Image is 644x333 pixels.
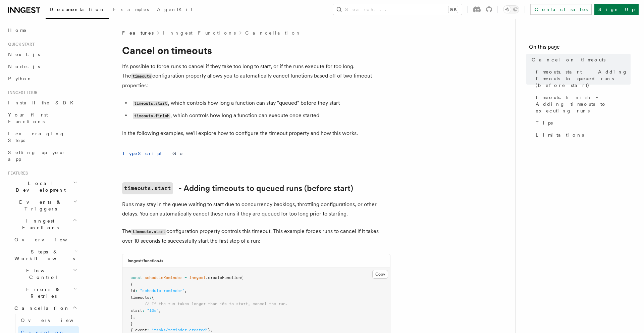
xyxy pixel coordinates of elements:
[5,171,28,176] span: Features
[245,30,302,36] a: Cancellation
[5,24,79,36] a: Home
[12,302,79,314] button: Cancellation
[184,275,187,280] span: =
[46,2,109,19] a: Documentation
[122,146,162,161] button: TypeScript
[130,308,142,313] span: start
[5,215,79,234] button: Inngest Functions
[122,129,390,138] p: In the following examples, we'll explore how to configure the timeout property and how this works.
[8,76,33,81] span: Python
[5,128,79,146] a: Leveraging Steps
[5,60,79,73] a: Node.js
[594,4,639,15] a: Sign Up
[130,321,133,326] span: }
[5,97,79,109] a: Install the SDK
[130,328,147,332] span: { event
[50,7,105,12] span: Documentation
[5,146,79,165] a: Setting up your app
[536,120,553,126] span: Tips
[130,288,135,293] span: id
[5,196,79,215] button: Events & Triggers
[5,218,72,231] span: Inngest Functions
[5,73,79,85] a: Python
[135,288,138,293] span: :
[122,182,173,194] code: timeouts.start
[153,2,197,18] a: AgentKit
[130,295,149,300] span: timeouts
[184,288,187,293] span: ,
[140,288,184,293] span: "schedule-reminder"
[5,109,79,128] a: Your first Functions
[5,180,73,193] span: Local Development
[532,56,605,63] span: Cancel on timeouts
[533,117,631,129] a: Tips
[12,234,79,246] a: Overview
[147,328,149,332] span: :
[448,6,458,13] kbd: ⌘K
[128,258,163,264] h3: inngest/function.ts
[142,308,145,313] span: :
[159,308,161,313] span: ,
[131,111,390,121] li: , which controls how long a function can execute once started
[122,44,390,56] h1: Cancel on timeouts
[533,91,631,117] a: timeouts.finish - Adding timeouts to executing runs
[5,42,35,47] span: Quick start
[8,27,27,34] span: Home
[122,30,154,36] span: Features
[133,113,170,119] code: timeouts.finish
[157,7,193,12] span: AgentKit
[149,295,152,300] span: :
[5,199,73,212] span: Events & Triggers
[122,227,390,246] p: The configuration property controls this timeout. This example forces runs to cancel if it takes ...
[189,275,206,280] span: inngest
[8,100,77,105] span: Install the SDK
[536,132,584,138] span: Limitations
[8,131,65,143] span: Leveraging Steps
[12,265,79,283] button: Flow Control
[109,2,153,18] a: Examples
[122,62,390,90] p: It's possible to force runs to cancel if they take too long to start, or if the runs execute for ...
[131,229,166,235] code: timeouts.start
[131,98,390,108] li: , which controls how long a function can stay "queued" before they start
[533,66,631,91] a: timeouts.start - Adding timeouts to queued runs (before start)
[12,305,70,312] span: Cancellation
[130,315,133,319] span: }
[12,283,79,302] button: Errors & Retries
[529,43,631,54] h4: On this page
[529,54,631,66] a: Cancel on timeouts
[18,314,79,326] a: Overview
[12,248,75,262] span: Steps & Workflows
[14,237,84,242] span: Overview
[208,328,210,332] span: }
[130,275,142,280] span: const
[133,101,168,106] code: timeouts.start
[536,94,631,114] span: timeouts.finish - Adding timeouts to executing runs
[206,275,241,280] span: .createFunction
[333,4,462,15] button: Search...⌘K
[152,328,208,332] span: "tasks/reminder.created"
[372,270,388,279] button: Copy
[131,74,152,79] code: timeouts
[145,301,288,306] span: // If the run takes longer than 10s to start, cancel the run.
[147,308,159,313] span: "10s"
[21,318,90,323] span: Overview
[12,286,73,299] span: Errors & Retries
[503,5,519,13] button: Toggle dark mode
[241,275,243,280] span: (
[172,146,184,161] button: Go
[133,315,135,319] span: ,
[113,7,149,12] span: Examples
[530,4,592,15] a: Contact sales
[5,177,79,196] button: Local Development
[8,112,48,124] span: Your first Functions
[122,182,353,194] a: timeouts.start- Adding timeouts to queued runs (before start)
[8,64,40,69] span: Node.js
[145,275,182,280] span: scheduleReminder
[536,68,631,89] span: timeouts.start - Adding timeouts to queued runs (before start)
[8,150,66,162] span: Setting up your app
[5,48,79,60] a: Next.js
[163,30,236,36] a: Inngest Functions
[210,328,213,332] span: ,
[130,282,133,287] span: {
[12,267,73,281] span: Flow Control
